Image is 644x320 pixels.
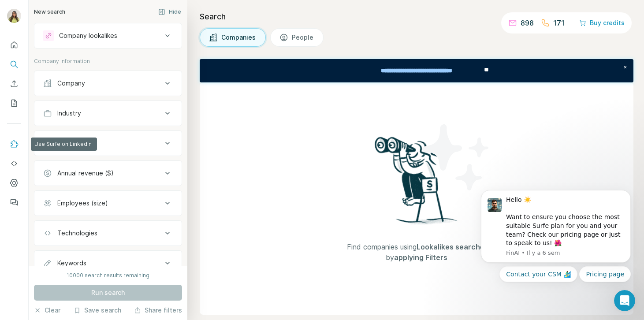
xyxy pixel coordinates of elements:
button: Annual revenue ($) [34,163,182,184]
button: Employees (size) [34,193,182,214]
div: 10000 search results remaining [67,272,149,279]
button: Industry [34,103,182,124]
iframe: Intercom live chat [614,290,635,311]
p: Company information [34,57,182,65]
button: Search [7,56,21,72]
div: Keywords [57,259,86,268]
span: Lookalikes search [417,242,480,251]
div: Company lookalikes [59,31,117,40]
button: Share filters [134,306,182,315]
button: Dashboard [7,175,21,191]
span: Companies [221,33,257,42]
img: Surfe Illustration - Woman searching with binoculars [371,134,462,233]
div: Employees (size) [57,199,108,208]
div: Technologies [57,229,97,238]
iframe: Banner [200,59,633,82]
button: My lists [7,95,21,111]
button: HQ location [34,133,182,154]
img: Surfe Illustration - Stars [417,118,496,197]
p: 171 [553,18,565,28]
div: HQ location [57,139,92,148]
img: Avatar [7,9,21,23]
button: Feedback [7,194,21,210]
button: Buy credits [579,17,625,29]
button: Company [34,73,182,94]
span: Find companies using or by [337,242,496,263]
h4: Search [200,11,633,23]
button: Use Surfe on LinkedIn [7,136,21,152]
div: Company [57,79,85,88]
button: Hide [152,5,187,19]
span: applying Filters [394,253,447,262]
button: Company lookalikes [34,25,182,46]
iframe: Intercom notifications message [468,180,644,316]
button: Use Surfe API [7,156,21,171]
button: Technologies [34,223,182,244]
div: New search [34,8,65,16]
p: 898 [521,18,534,28]
button: Enrich CSV [7,76,21,92]
span: People [292,33,314,42]
button: Keywords [34,253,182,274]
button: Quick start [7,37,21,53]
button: Save search [74,306,121,315]
div: Industry [57,109,81,118]
div: Annual revenue ($) [57,169,114,178]
button: Clear [34,306,60,315]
